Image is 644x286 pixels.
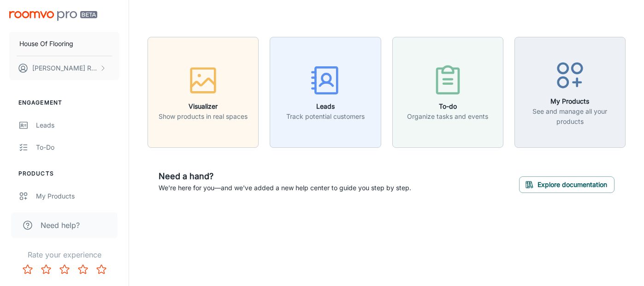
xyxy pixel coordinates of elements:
[36,142,119,152] div: To-do
[514,37,626,148] button: My ProductsSee and manage all your products
[159,170,411,183] h6: Need a hand?
[41,220,80,231] span: Need help?
[270,37,381,148] button: LeadsTrack potential customers
[520,96,620,106] h6: My Products
[407,111,488,122] p: Organize tasks and events
[514,87,626,96] a: My ProductsSee and manage all your products
[148,37,259,148] button: VisualizerShow products in real spaces
[519,176,614,193] button: Explore documentation
[36,191,119,201] div: My Products
[519,180,614,189] a: Explore documentation
[36,120,119,130] div: Leads
[32,63,97,73] p: [PERSON_NAME] Rhode
[159,183,411,193] p: We're here for you—and we've added a new help center to guide you step by step.
[270,87,381,96] a: LeadsTrack potential customers
[9,32,119,56] button: House Of Flooring
[9,11,97,21] img: Roomvo PRO Beta
[9,56,119,80] button: [PERSON_NAME] Rhode
[286,101,365,111] h6: Leads
[286,111,365,122] p: Track potential customers
[392,37,503,148] button: To-doOrganize tasks and events
[159,101,248,111] h6: Visualizer
[392,87,503,96] a: To-doOrganize tasks and events
[407,101,488,111] h6: To-do
[19,39,73,49] p: House Of Flooring
[159,111,248,122] p: Show products in real spaces
[520,106,620,127] p: See and manage all your products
